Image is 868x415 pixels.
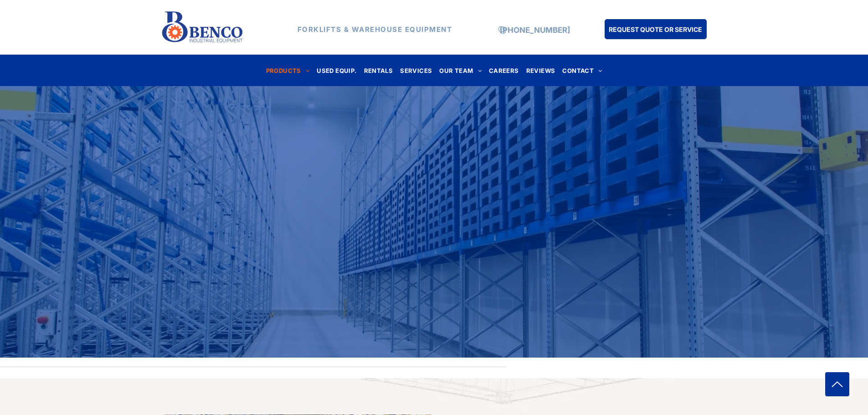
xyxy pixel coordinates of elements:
[436,64,485,77] a: OUR TEAM
[396,64,436,77] a: SERVICES
[523,64,559,77] a: REVIEWS
[298,25,452,34] strong: FORKLIFTS & WAREHOUSE EQUIPMENT
[559,64,606,77] a: CONTACT
[485,64,523,77] a: CAREERS
[609,21,702,38] span: REQUEST QUOTE OR SERVICE
[500,26,570,35] a: [PHONE_NUMBER]
[605,19,707,39] a: REQUEST QUOTE OR SERVICE
[360,64,397,77] a: RENTALS
[313,64,360,77] a: USED EQUIP.
[262,64,313,77] a: PRODUCTS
